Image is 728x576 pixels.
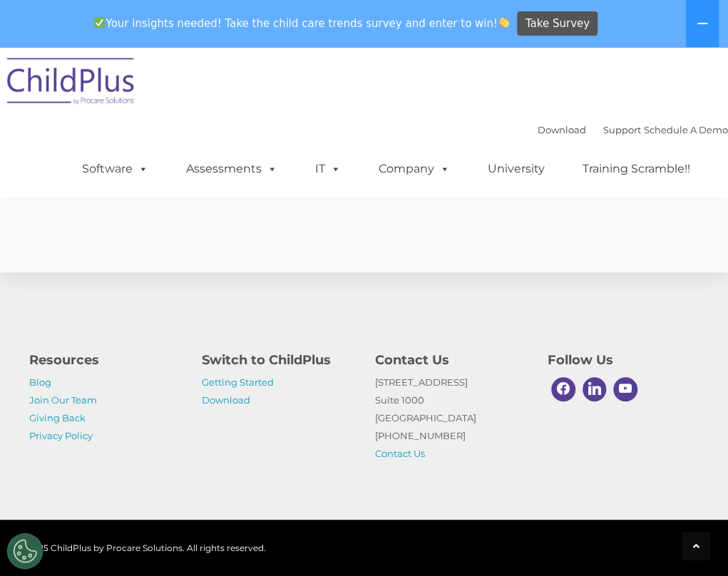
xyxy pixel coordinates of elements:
a: Privacy Policy [29,430,93,441]
a: Assessments [172,155,292,183]
a: Download [538,124,586,135]
a: Take Survey [517,11,598,36]
h4: Follow Us [548,350,699,370]
img: ✅ [94,17,105,28]
a: University [473,155,559,183]
a: Linkedin [579,374,610,405]
a: Youtube [610,374,641,405]
a: IT [301,155,355,183]
a: Blog [29,376,51,388]
a: Giving Back [29,412,86,423]
a: Training Scramble!! [568,155,704,183]
a: Getting Started [202,376,274,388]
a: Company [364,155,464,183]
button: Cookies Settings [7,533,43,569]
a: Join Our Team [29,394,97,406]
h4: Contact Us [375,350,527,370]
a: Contact Us [375,448,425,459]
span: Your insights needed! Take the child care trends survey and enter to win! [88,9,516,37]
h4: Resources [29,350,181,370]
a: Support [603,124,641,135]
span: Take Survey [526,11,590,36]
a: Download [202,394,250,406]
font: | [538,124,728,135]
img: 👏 [498,17,509,28]
a: Software [68,155,163,183]
a: Schedule A Demo [644,124,728,135]
h4: Switch to ChildPlus [202,350,354,370]
a: Facebook [548,374,579,405]
span: © 2025 ChildPlus by Procare Solutions. All rights reserved. [19,542,266,553]
p: [STREET_ADDRESS] Suite 1000 [GEOGRAPHIC_DATA] [PHONE_NUMBER] [375,374,527,463]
